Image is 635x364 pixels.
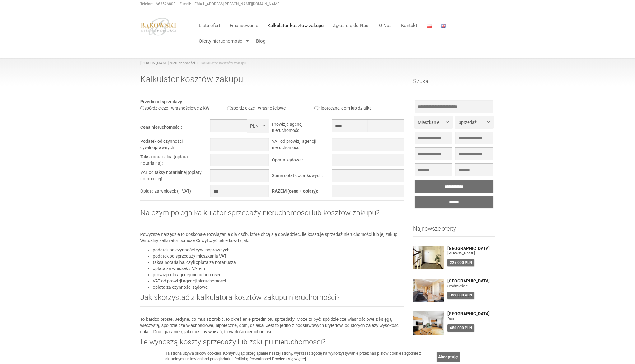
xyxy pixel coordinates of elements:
[272,169,332,185] td: Suma opłat dodatkowych:
[227,105,286,110] label: spółdzielcze - własnościowe
[415,116,452,128] button: Mieszkanie
[140,125,182,130] b: Cena nieruchomości:
[396,19,422,32] a: Kontakt
[272,154,332,169] td: Opłata sądowa:
[180,2,191,6] strong: E-mail:
[153,265,404,272] li: opłata za wniosek z VATem
[140,61,195,65] a: [PERSON_NAME] Nieruchomości
[153,247,404,253] li: podatek od czynności cywilnoprawnych
[447,311,495,316] a: [GEOGRAPHIC_DATA]
[140,105,209,110] label: spółdzielcze - własnościowe z KW
[247,119,269,132] button: PLN
[447,283,495,289] figure: Śródmieście
[227,106,231,110] input: spółdzielcze - własnościowe
[140,209,404,222] h2: Na czym polega kalkulator sprzedaży nieruchomości lub kosztów zakupu?
[165,351,433,362] div: Ta strona używa plików cookies. Kontynuując przeglądanie naszej strony, wyrażasz zgodę na wykorzy...
[447,316,495,321] figure: Dąb
[413,226,495,237] h3: Najnowsze oferty
[272,189,318,194] b: RAZEM (cena + opłaty):
[413,78,495,89] h3: Szukaj
[272,357,306,361] a: Dowiedz się więcej
[447,279,495,283] a: [GEOGRAPHIC_DATA]
[140,99,183,104] b: Przedmiot sprzedaży:
[153,253,404,259] li: podatek od sprzedaży mieszkania VAT
[194,2,280,6] a: [EMAIL_ADDRESS][PERSON_NAME][DOMAIN_NAME]
[140,18,177,36] img: logo
[140,293,404,306] h2: Jak skorzystać z kalkulatora kosztów zakupu nieruchomości?
[194,35,251,47] a: Oferty nieruchomości
[140,338,404,351] h2: Ile wynoszą koszty sprzedaży lub zakupu nieruchomości?
[153,278,404,284] li: VAT od prowizji agencji nieruchomości
[272,138,332,154] td: VAT od prowizji agencji nieruchomości:
[459,119,485,125] span: Sprzedaż
[251,35,265,47] a: Blog
[447,246,495,251] a: [GEOGRAPHIC_DATA]
[314,105,372,110] label: hipoteczne, dom lub działka
[153,272,404,278] li: prowizja dla agencji nieruchomości
[374,19,396,32] a: O Nas
[447,251,495,256] figure: [PERSON_NAME]
[140,185,211,200] td: Opłata za wniosek (+ VAT)
[225,19,263,32] a: Finansowanie
[153,284,404,290] li: opłata za czynności sądowe.
[140,2,153,6] strong: Telefon:
[140,75,404,89] h1: Kalkulator kosztów zakupu
[418,119,445,125] span: Mieszkanie
[272,119,332,138] td: Prowizja agencji nieruchomości:
[314,106,318,110] input: hipoteczne, dom lub działka
[140,231,404,244] p: Powyższe narzędzie to doskonałe rozwiązanie dla osób, które chcą się dowiedzieć, ile kosztuje spr...
[140,169,211,185] td: VAT od taksy notarialnej (opłaty notarialnej):
[447,292,474,299] div: 399 000 PLN
[427,24,432,28] img: Polski
[437,352,460,362] a: Akceptuję
[441,24,446,28] img: English
[156,2,175,6] a: 663526803
[140,316,404,335] p: To bardzo proste. Jedyne, co musisz zrobić, to określenie przedmiotu sprzedaży. Może to być: spół...
[447,259,474,266] div: 225 000 PLN
[263,19,328,32] a: Kalkulator kosztów zakupu
[328,19,374,32] a: Zgłoś się do Nas!
[194,19,225,32] a: Lista ofert
[195,61,246,66] li: Kalkulator kosztów zakupu
[140,106,144,110] input: spółdzielcze - własnościowe z KW
[140,138,211,154] td: Podatek od czynności cywilnoprawnych:
[250,123,261,129] span: PLN
[140,154,211,169] td: Taksa notarialna (opłata notarialna):
[153,259,404,265] li: taksa notarialna, czyli opłata za notariusza
[447,324,474,332] div: 650 000 PLN
[455,116,493,128] button: Sprzedaż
